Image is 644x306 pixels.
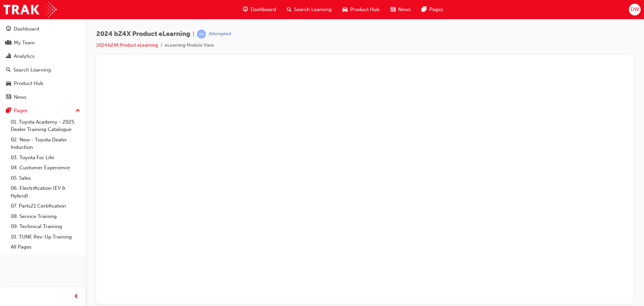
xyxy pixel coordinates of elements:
a: 04. Customer Experience [8,163,83,173]
img: Trak [3,2,57,17]
iframe: To enrich screen reader interactions, please activate Accessibility in Grammarly extension settings [102,65,628,304]
span: car-icon [6,81,11,87]
a: My Team [3,37,83,49]
span: | [193,30,194,38]
a: pages-iconPages [416,3,448,16]
a: 08. Service Training [8,211,83,222]
span: DW [631,6,639,13]
a: 02. New - Toyota Dealer Induction [8,135,83,152]
div: Product Hub [14,80,43,87]
span: search-icon [287,5,291,14]
a: 10. TUNE Rev-Up Training [8,232,83,242]
a: 09. Technical Training [8,221,83,232]
a: search-iconSearch Learning [281,3,337,16]
button: DashboardMy TeamAnalyticsSearch LearningProduct HubNews [3,21,83,104]
div: Attempted [209,31,231,37]
span: Product Hub [350,6,380,13]
span: up-icon [75,106,80,115]
span: car-icon [342,5,347,14]
span: chart-icon [6,53,11,59]
a: guage-iconDashboard [237,3,281,16]
span: guage-icon [6,26,11,32]
span: 2024 bZ4X Product eLearning [96,30,190,38]
a: 01. Toyota Academy - 2025 Dealer Training Catalogue [8,117,83,135]
span: pages-icon [422,5,427,14]
a: 2024 bZ4X Product eLearning [96,42,158,48]
a: 07. Parts21 Certification [8,201,83,211]
span: guage-icon [243,5,248,14]
a: News [3,91,83,103]
a: car-iconProduct Hub [337,3,385,16]
span: learningRecordVerb_ATTEMPT-icon [197,30,206,39]
a: Analytics [3,50,83,62]
div: Search Learning [13,66,51,74]
span: pages-icon [6,108,11,114]
span: people-icon [6,40,11,46]
a: 05. Sales [8,173,83,183]
span: search-icon [6,67,11,73]
span: news-icon [6,94,11,100]
button: Pages [3,104,83,117]
a: Product Hub [3,77,83,90]
span: Search Learning [294,6,332,13]
li: eLearning Module View [165,42,214,49]
a: news-iconNews [385,3,416,16]
span: News [398,6,411,13]
span: Pages [429,6,443,13]
span: news-icon [390,5,395,14]
div: Analytics [14,52,35,60]
button: DW [629,4,641,15]
span: prev-icon [74,293,79,301]
div: Dashboard [14,25,39,33]
a: 06. Electrification (EV & Hybrid) [8,183,83,201]
a: 03. Toyota For Life [8,152,83,163]
a: Dashboard [3,23,83,35]
span: Dashboard [251,6,276,13]
div: My Team [14,39,35,47]
a: Search Learning [3,64,83,76]
a: All Pages [8,242,83,252]
div: Pages [14,107,28,115]
div: News [14,93,26,101]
